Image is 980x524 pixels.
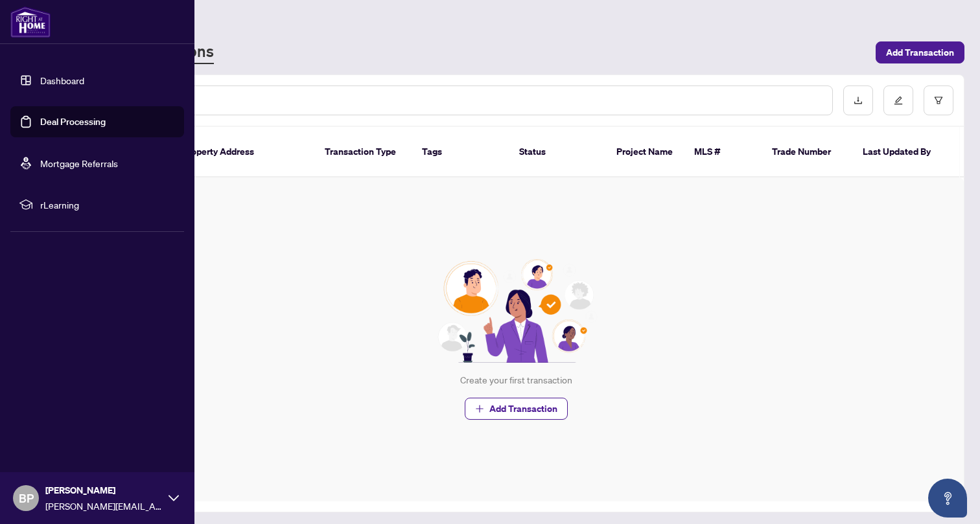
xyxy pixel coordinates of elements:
span: Add Transaction [886,42,954,63]
button: edit [883,85,913,115]
span: download [854,96,863,105]
th: Status [509,127,606,177]
th: Last Updated By [852,127,950,177]
span: Add Transaction [489,398,557,419]
th: MLS # [684,127,762,177]
span: edit [894,96,903,105]
button: download [843,85,873,115]
th: Transaction Type [314,127,412,177]
th: Property Address [172,127,314,177]
div: Create your first transaction [460,373,572,387]
span: rLearning [40,198,175,212]
button: filter [924,85,953,115]
button: Open asap [928,479,967,518]
span: BP [19,489,34,507]
span: [PERSON_NAME] [45,483,162,497]
a: Mortgage Referrals [40,157,118,169]
a: Dashboard [40,74,84,86]
span: plus [475,404,484,413]
img: logo [10,6,51,38]
span: filter [934,96,943,105]
button: Add Transaction [876,41,964,63]
img: Null State Icon [432,259,600,363]
th: Trade Number [762,127,852,177]
th: Project Name [606,127,684,177]
th: Tags [412,127,509,177]
button: Add Transaction [465,398,568,420]
a: Deal Processing [40,116,106,128]
span: [PERSON_NAME][EMAIL_ADDRESS][DOMAIN_NAME] [45,499,162,513]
